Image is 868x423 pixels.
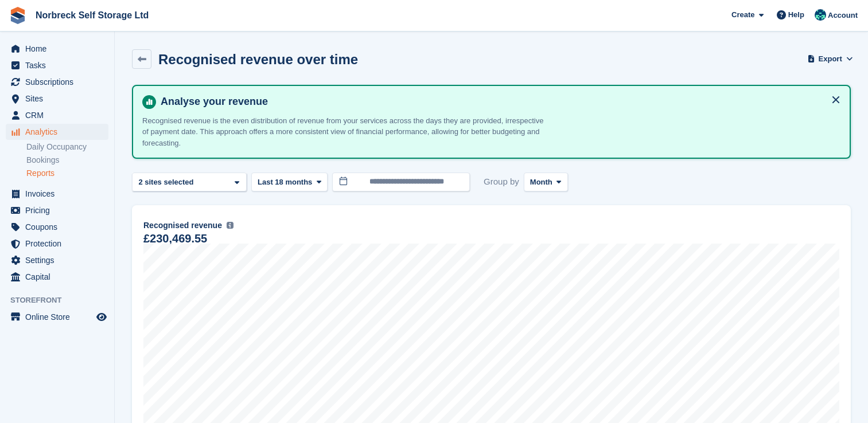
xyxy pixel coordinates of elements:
[31,6,153,25] a: Norbreck Self Storage Ltd
[25,41,94,57] span: Home
[25,202,94,218] span: Pricing
[156,95,840,108] h4: Analyse your revenue
[25,269,94,285] span: Capital
[6,236,108,252] a: menu
[828,10,858,21] span: Account
[25,124,94,140] span: Analytics
[25,252,94,268] span: Settings
[227,222,233,229] img: icon-info-grey-7440780725fd019a000dd9b08b2336e03edf1995a4989e88bcd33f0948082b44.svg
[143,220,222,232] span: Recognised revenue
[137,177,198,188] div: 2 sites selected
[143,234,207,244] div: £230,469.55
[6,91,108,107] a: menu
[788,9,804,21] span: Help
[6,309,108,325] a: menu
[25,74,94,90] span: Subscriptions
[251,173,328,191] button: Last 18 months
[6,107,108,123] a: menu
[6,74,108,90] a: menu
[9,7,26,24] img: stora-icon-8386f47178a22dfd0bd8f6a31ec36ba5ce8667c1dd55bd0f319d3a0aa187defe.svg
[815,9,826,21] img: Sally King
[6,269,108,285] a: menu
[6,252,108,268] a: menu
[25,57,94,73] span: Tasks
[25,309,94,325] span: Online Store
[484,173,519,191] span: Group by
[524,173,568,191] button: Month
[6,41,108,57] a: menu
[809,49,851,68] button: Export
[95,310,108,324] a: Preview store
[25,219,94,235] span: Coupons
[158,52,358,67] h2: Recognised revenue over time
[25,236,94,252] span: Protection
[25,91,94,107] span: Sites
[26,168,108,179] a: Reports
[6,202,108,218] a: menu
[26,155,108,166] a: Bookings
[26,142,108,152] a: Daily Occupancy
[6,186,108,202] a: menu
[142,115,544,149] p: Recognised revenue is the even distribution of revenue from your services across the days they ar...
[25,107,94,123] span: CRM
[6,219,108,235] a: menu
[731,9,754,21] span: Create
[6,124,108,140] a: menu
[258,177,312,188] span: Last 18 months
[25,186,94,202] span: Invoices
[819,53,842,65] span: Export
[6,57,108,73] a: menu
[10,295,114,306] span: Storefront
[530,177,552,188] span: Month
